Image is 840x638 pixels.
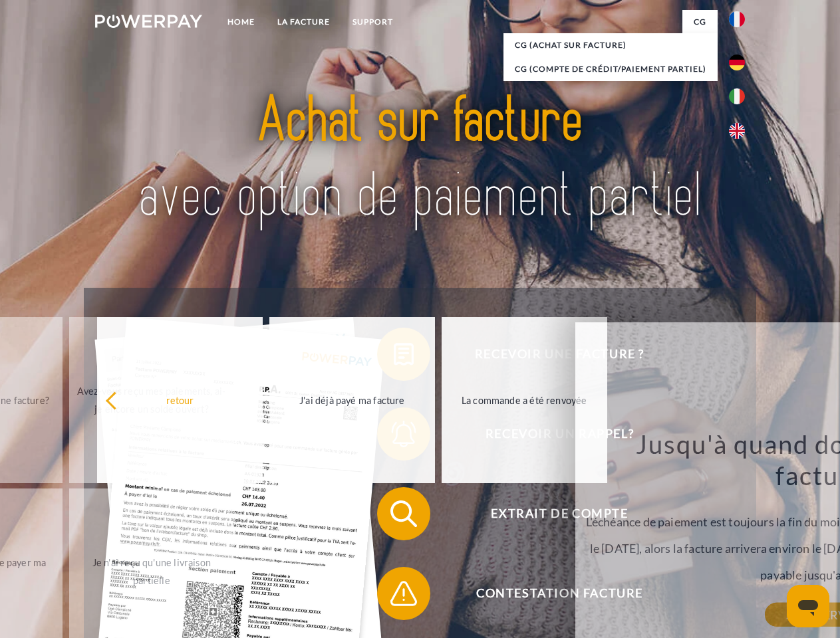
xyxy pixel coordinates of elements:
[682,10,718,34] a: CG
[95,15,202,28] img: logo-powerpay-white.svg
[729,11,745,27] img: fr
[266,10,341,34] a: LA FACTURE
[450,391,599,409] div: La commande a été renvoyée
[277,391,427,409] div: J'ai déjà payé ma facture
[387,577,420,610] img: qb_warning.svg
[787,585,829,627] iframe: Bouton de lancement de la fenêtre de messagerie
[503,57,718,81] a: CG (Compte de crédit/paiement partiel)
[377,487,723,540] button: Extrait de compte
[729,88,745,104] img: it
[77,382,227,418] div: Avez-vous reçu mes paiements, ai-je encore un solde ouvert?
[77,554,227,589] div: Je n'ai reçu qu'une livraison partielle
[216,10,266,34] a: Home
[127,64,713,255] img: title-powerpay_fr.svg
[341,10,404,34] a: Support
[503,33,718,57] a: CG (achat sur facture)
[105,391,255,409] div: retour
[729,123,745,139] img: en
[729,54,745,70] img: de
[387,497,420,530] img: qb_search.svg
[69,317,235,483] a: Avez-vous reçu mes paiements, ai-je encore un solde ouvert?
[377,567,723,620] button: Contestation Facture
